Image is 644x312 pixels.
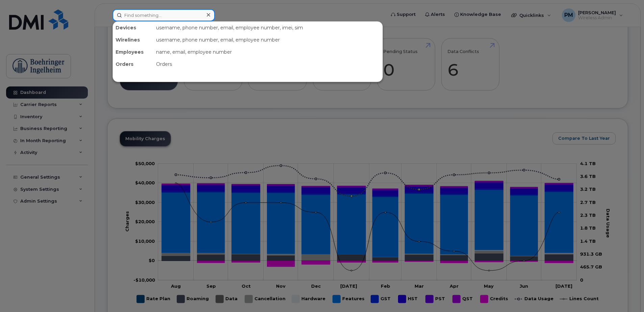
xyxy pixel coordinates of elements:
div: Devices [113,22,153,34]
div: Wirelines [113,34,153,46]
div: Employees [113,46,153,58]
div: Orders [153,58,382,70]
div: username, phone number, email, employee number, imei, sim [153,22,382,34]
div: username, phone number, email, employee number [153,34,382,46]
input: Find something... [113,9,215,21]
div: name, email, employee number [153,46,382,58]
div: Orders [113,58,153,70]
